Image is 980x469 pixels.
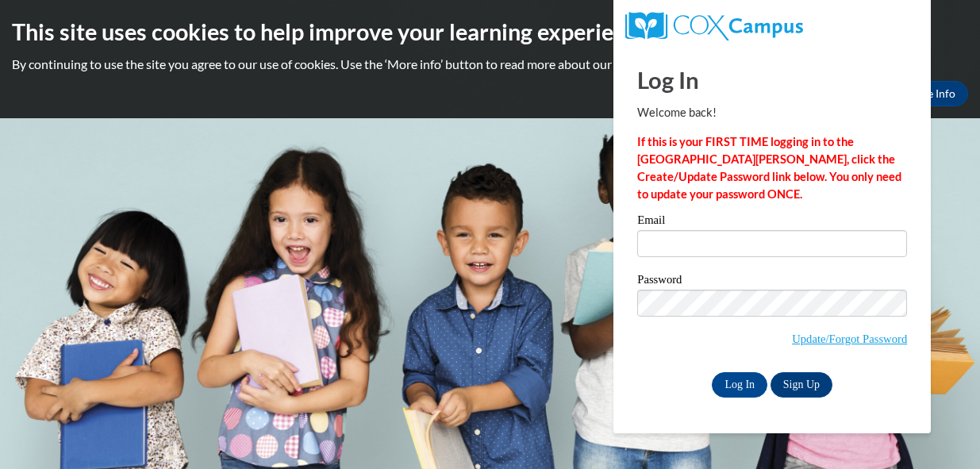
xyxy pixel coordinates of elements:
img: COX Campus [625,12,803,40]
p: Welcome back! [637,104,907,121]
label: Email [637,214,907,230]
h2: This site uses cookies to help improve your learning experience. [12,16,968,48]
a: Sign Up [771,372,832,398]
label: Password [637,274,907,290]
a: Update/Forgot Password [792,333,907,345]
strong: If this is your FIRST TIME logging in to the [GEOGRAPHIC_DATA][PERSON_NAME], click the Create/Upd... [637,135,901,201]
h1: Log In [637,63,907,96]
input: Log In [712,372,767,398]
p: By continuing to use the site you agree to our use of cookies. Use the ‘More info’ button to read... [12,56,968,73]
